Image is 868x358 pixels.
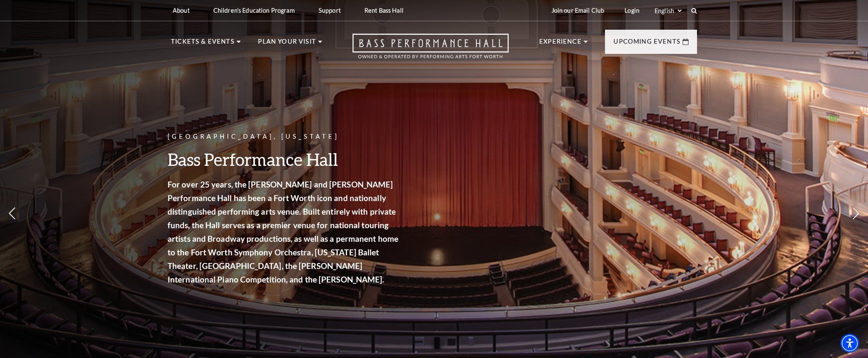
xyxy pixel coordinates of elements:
[213,7,295,14] p: Children's Education Program
[653,7,683,15] select: Select:
[364,7,403,14] p: Rent Bass Hall
[258,36,316,52] p: Plan Your Visit
[613,36,680,52] p: Upcoming Events
[168,148,401,170] h3: Bass Performance Hall
[322,34,539,67] a: Open this option
[319,7,341,14] p: Support
[840,334,859,352] div: Accessibility Menu
[173,7,190,14] p: About
[168,131,401,142] p: [GEOGRAPHIC_DATA], [US_STATE]
[171,36,235,52] p: Tickets & Events
[539,36,582,52] p: Experience
[168,179,398,284] strong: For over 25 years, the [PERSON_NAME] and [PERSON_NAME] Performance Hall has been a Fort Worth ico...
